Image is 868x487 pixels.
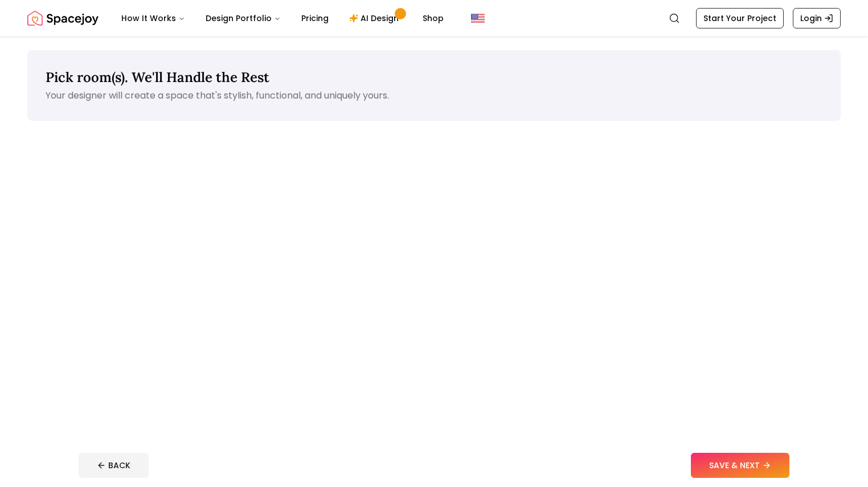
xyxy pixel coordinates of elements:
[79,453,149,478] button: BACK
[793,8,841,28] a: Login
[112,7,194,30] button: How It Works
[292,7,338,30] a: Pricing
[46,89,822,103] p: Your designer will create a space that's stylish, functional, and uniquely yours.
[413,7,453,30] a: Shop
[27,7,99,30] a: Spacejoy
[340,7,411,30] a: AI Design
[46,68,269,86] span: Pick room(s). We'll Handle the Rest
[691,453,789,478] button: SAVE & NEXT
[696,8,784,28] a: Start Your Project
[112,7,453,30] nav: Main
[27,7,99,30] img: Spacejoy Logo
[196,7,290,30] button: Design Portfolio
[471,11,485,25] img: United States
